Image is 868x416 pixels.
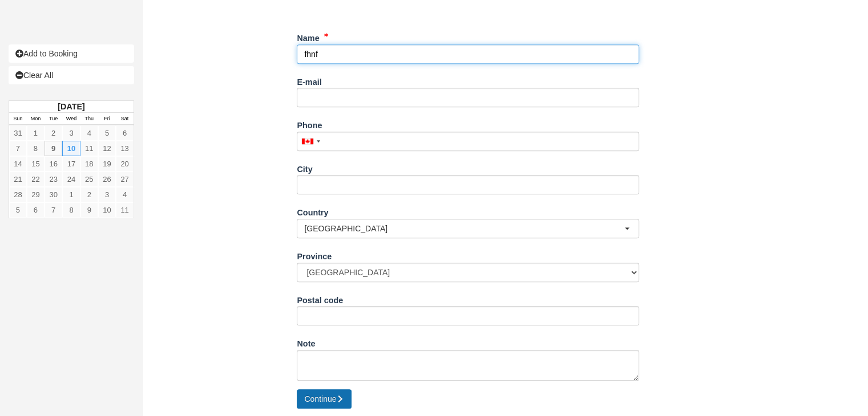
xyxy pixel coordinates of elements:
a: 16 [45,156,62,172]
a: 24 [62,172,80,187]
a: 10 [98,202,116,218]
label: Country [297,203,328,219]
th: Fri [98,113,116,125]
a: 5 [9,202,27,218]
label: Phone [297,116,322,132]
a: 25 [80,172,98,187]
th: Tue [45,113,62,125]
a: 14 [9,156,27,172]
th: Sun [9,113,27,125]
a: Clear All [9,66,134,84]
a: 10 [62,141,80,156]
a: 15 [27,156,45,172]
th: Sat [116,113,134,125]
label: Note [297,334,315,350]
a: 26 [98,172,116,187]
a: 8 [27,141,45,156]
a: 6 [116,125,134,141]
a: 17 [62,156,80,172]
a: Add to Booking [9,44,134,63]
div: Canada: +1 [297,132,324,150]
a: 30 [45,187,62,202]
a: 2 [45,125,62,141]
span: [GEOGRAPHIC_DATA] [304,223,624,234]
a: 21 [9,172,27,187]
a: 2 [80,187,98,202]
a: 20 [116,156,134,172]
a: 23 [45,172,62,187]
a: 27 [116,172,134,187]
a: 31 [9,125,27,141]
label: Province [297,247,332,263]
label: E-mail [297,72,321,88]
a: 12 [98,141,116,156]
a: 9 [80,202,98,218]
a: 4 [80,125,98,141]
label: Name [297,28,319,44]
a: 13 [116,141,134,156]
a: 6 [27,202,45,218]
th: Mon [27,113,45,125]
a: 8 [62,202,80,218]
a: 9 [45,141,62,156]
a: 5 [98,125,116,141]
a: 3 [98,187,116,202]
a: 11 [116,202,134,218]
a: 3 [62,125,80,141]
button: [GEOGRAPHIC_DATA] [297,219,639,238]
a: 22 [27,172,45,187]
a: 11 [80,141,98,156]
a: 1 [62,187,80,202]
th: Thu [80,113,98,125]
strong: [DATE] [58,102,84,111]
a: 7 [9,141,27,156]
th: Wed [62,113,80,125]
a: 7 [45,202,62,218]
a: 28 [9,187,27,202]
a: 29 [27,187,45,202]
label: City [297,160,312,176]
a: 18 [80,156,98,172]
label: Postal code [297,291,343,307]
a: 19 [98,156,116,172]
a: 4 [116,187,134,202]
button: Continue [297,389,352,409]
a: 1 [27,125,45,141]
